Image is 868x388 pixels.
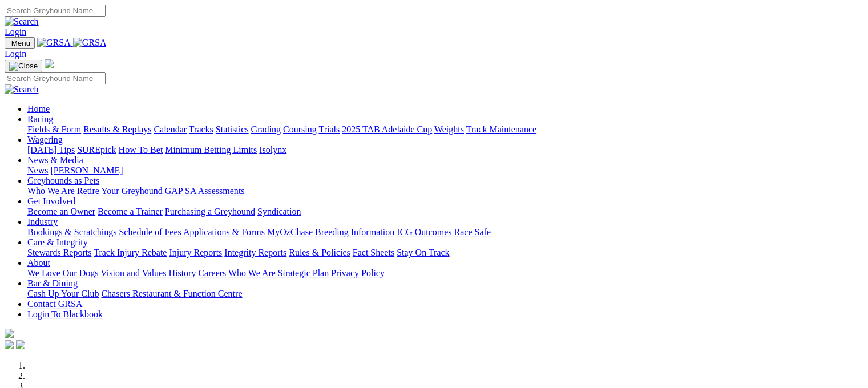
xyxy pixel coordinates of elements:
[27,196,75,206] a: Get Involved
[27,227,863,237] div: Industry
[466,124,536,134] a: Track Maintenance
[224,248,286,257] a: Integrity Reports
[27,227,116,237] a: Bookings & Scratchings
[27,268,863,278] div: About
[119,227,181,237] a: Schedule of Fees
[27,309,103,319] a: Login To Blackbook
[16,340,25,349] img: twitter.svg
[353,248,394,257] a: Fact Sheets
[5,329,14,338] img: logo-grsa-white.png
[5,72,106,84] input: Search
[331,268,385,278] a: Privacy Policy
[27,165,863,176] div: News & Media
[27,114,53,124] a: Racing
[37,38,71,48] img: GRSA
[289,248,350,257] a: Rules & Policies
[5,49,26,59] a: Login
[83,124,151,134] a: Results & Replays
[259,145,286,155] a: Isolynx
[98,207,163,216] a: Become a Trainer
[315,227,394,237] a: Breeding Information
[165,186,245,196] a: GAP SA Assessments
[397,248,449,257] a: Stay On Track
[5,340,14,349] img: facebook.svg
[11,39,30,47] span: Menu
[165,207,255,216] a: Purchasing a Greyhound
[27,258,50,268] a: About
[27,268,98,278] a: We Love Our Dogs
[27,237,88,247] a: Care & Integrity
[154,124,187,134] a: Calendar
[27,145,75,155] a: [DATE] Tips
[27,299,82,309] a: Contact GRSA
[342,124,432,134] a: 2025 TAB Adelaide Cup
[5,17,39,27] img: Search
[27,289,863,299] div: Bar & Dining
[27,186,75,196] a: Who We Are
[397,227,451,237] a: ICG Outcomes
[119,145,163,155] a: How To Bet
[183,227,265,237] a: Applications & Forms
[27,186,863,196] div: Greyhounds as Pets
[77,186,163,196] a: Retire Your Greyhound
[50,165,123,175] a: [PERSON_NAME]
[5,84,39,95] img: Search
[9,62,38,71] img: Close
[27,217,58,227] a: Industry
[73,38,107,48] img: GRSA
[27,165,48,175] a: News
[267,227,313,237] a: MyOzChase
[45,59,54,68] img: logo-grsa-white.png
[228,268,276,278] a: Who We Are
[77,145,116,155] a: SUREpick
[251,124,281,134] a: Grading
[27,248,91,257] a: Stewards Reports
[189,124,213,134] a: Tracks
[27,207,863,217] div: Get Involved
[318,124,340,134] a: Trials
[257,207,301,216] a: Syndication
[168,268,196,278] a: History
[27,248,863,258] div: Care & Integrity
[27,176,99,185] a: Greyhounds as Pets
[27,278,78,288] a: Bar & Dining
[5,5,106,17] input: Search
[198,268,226,278] a: Careers
[27,124,863,135] div: Racing
[434,124,464,134] a: Weights
[5,60,42,72] button: Toggle navigation
[101,289,242,298] a: Chasers Restaurant & Function Centre
[5,37,35,49] button: Toggle navigation
[27,289,99,298] a: Cash Up Your Club
[27,155,83,165] a: News & Media
[94,248,167,257] a: Track Injury Rebate
[100,268,166,278] a: Vision and Values
[283,124,317,134] a: Coursing
[27,207,95,216] a: Become an Owner
[454,227,490,237] a: Race Safe
[165,145,257,155] a: Minimum Betting Limits
[27,145,863,155] div: Wagering
[278,268,329,278] a: Strategic Plan
[27,135,63,144] a: Wagering
[5,27,26,37] a: Login
[169,248,222,257] a: Injury Reports
[216,124,249,134] a: Statistics
[27,124,81,134] a: Fields & Form
[27,104,50,114] a: Home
